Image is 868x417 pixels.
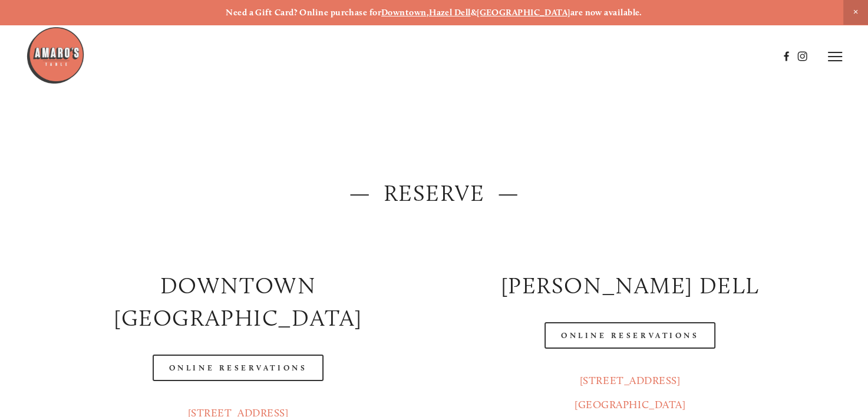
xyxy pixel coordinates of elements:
a: [STREET_ADDRESS] [580,374,681,387]
strong: & [471,7,477,18]
a: Online Reservations [544,322,715,349]
strong: are now available. [570,7,642,18]
strong: Need a Gift Card? Online purchase for [226,7,381,18]
h2: — Reserve — [52,177,816,210]
a: Downtown [381,7,427,18]
a: Online Reservations [153,355,324,381]
img: Amaro's Table [26,26,85,85]
a: [GEOGRAPHIC_DATA] [575,398,685,411]
strong: , [427,7,429,18]
h2: Downtown [GEOGRAPHIC_DATA] [52,270,424,335]
h2: [PERSON_NAME] DELL [444,270,816,302]
a: [GEOGRAPHIC_DATA] [477,7,570,18]
a: Hazel Dell [429,7,471,18]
